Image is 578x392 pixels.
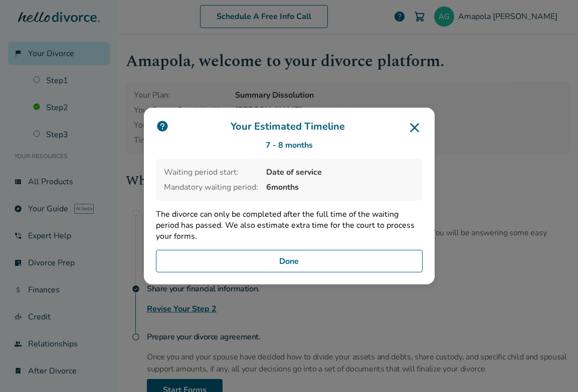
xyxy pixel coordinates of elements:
button: Done [156,250,423,273]
img: icon [156,120,169,133]
div: 7 - 8 months [156,140,423,151]
p: The divorce can only be completed after the full time of the waiting period has passed. We also e... [156,209,423,242]
h3: Your Estimated Timeline [156,120,423,136]
span: Waiting period start: [164,167,258,178]
iframe: Chat Widget [528,344,578,392]
span: 6 months [266,182,415,193]
span: Date of service [266,167,415,178]
span: Mandatory waiting period: [164,182,258,193]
